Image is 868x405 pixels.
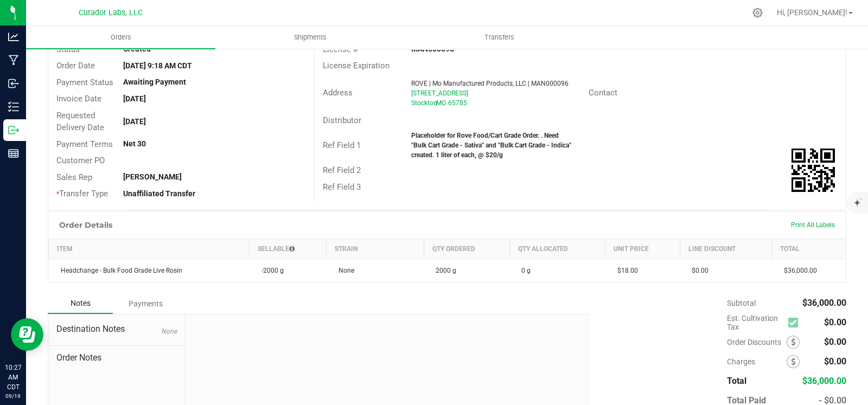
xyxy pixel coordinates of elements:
[448,99,467,107] span: 65785
[802,298,846,308] span: $36,000.00
[824,317,846,327] span: $0.00
[516,267,531,274] span: 0 g
[727,299,756,307] span: Subtotal
[5,363,21,392] p: 10:27 AM CDT
[788,315,803,330] span: Calculate cultivation tax
[323,44,358,54] span: License #
[792,149,835,192] qrcode: 00014125
[323,182,361,192] span: Ref Field 3
[123,117,146,126] strong: [DATE]
[727,314,784,331] span: Est. Cultivation Tax
[256,267,284,274] span: -2000 g
[323,165,361,175] span: Ref Field 2
[161,327,177,335] span: None
[56,78,113,87] span: Payment Status
[430,267,456,274] span: 2000 g
[333,267,354,274] span: None
[777,8,847,17] span: Hi, [PERSON_NAME]!
[424,239,509,259] th: Qty Ordered
[802,376,846,386] span: $36,000.00
[509,239,605,259] th: Qty Allocated
[680,239,771,259] th: Line Discount
[8,148,19,159] inline-svg: Reports
[772,239,846,259] th: Total
[751,8,764,18] div: Manage settings
[123,139,146,148] strong: Net 30
[96,33,146,42] span: Orders
[824,337,846,347] span: $0.00
[56,156,105,165] span: Customer PO
[727,357,787,366] span: Charges
[250,239,327,259] th: Sellable
[824,356,846,367] span: $0.00
[123,78,186,86] strong: Awaiting Payment
[323,140,361,150] span: Ref Field 1
[56,61,95,70] span: Order Date
[405,26,594,49] a: Transfers
[605,239,680,259] th: Unit Price
[56,351,177,364] span: Order Notes
[8,55,19,66] inline-svg: Manufacturing
[778,267,817,274] span: $36,000.00
[123,94,146,103] strong: [DATE]
[470,33,529,42] span: Transfers
[123,189,195,198] strong: Unaffiliated Transfer
[5,392,21,400] p: 09/19
[8,125,19,136] inline-svg: Outbound
[411,132,571,159] strong: Placeholder for Rove Food/Cart Grade Order. . Need "Bulk Cart Grade - Sativa" and "Bulk Cart Grad...
[123,172,182,181] strong: [PERSON_NAME]
[49,239,250,259] th: Item
[48,293,113,314] div: Notes
[612,267,638,274] span: $18.00
[436,99,446,107] span: MO
[435,99,436,107] span: ,
[55,267,182,274] span: Headchange - Bulk Food Grade Live Rosin
[411,80,569,87] span: ROVE | Mo Manufactured Products, LLC | MAN000096
[589,88,617,98] span: Contact
[56,323,177,336] span: Destination Notes
[56,139,113,149] span: Payment Terms
[323,115,361,125] span: Distributor
[56,172,92,182] span: Sales Rep
[56,44,80,54] span: Status
[327,239,424,259] th: Strain
[26,26,215,49] a: Orders
[8,31,19,42] inline-svg: Analytics
[323,88,353,98] span: Address
[279,33,341,42] span: Shipments
[727,376,746,386] span: Total
[8,101,19,112] inline-svg: Inventory
[791,221,835,229] span: Print All Labels
[59,221,112,229] h1: Order Details
[8,78,19,89] inline-svg: Inbound
[323,61,390,70] span: License Expiration
[11,318,43,351] iframe: Resource center
[411,89,468,97] span: [STREET_ADDRESS]
[215,26,405,49] a: Shipments
[792,149,835,192] img: Scan me!
[411,99,437,107] span: Stockton
[686,267,709,274] span: $0.00
[79,8,143,17] span: Curador Labs, LLC
[56,94,101,104] span: Invoice Date
[56,189,108,198] span: Transfer Type
[123,61,192,70] strong: [DATE] 9:18 AM CDT
[727,338,787,346] span: Order Discounts
[113,294,178,313] div: Payments
[56,111,104,133] span: Requested Delivery Date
